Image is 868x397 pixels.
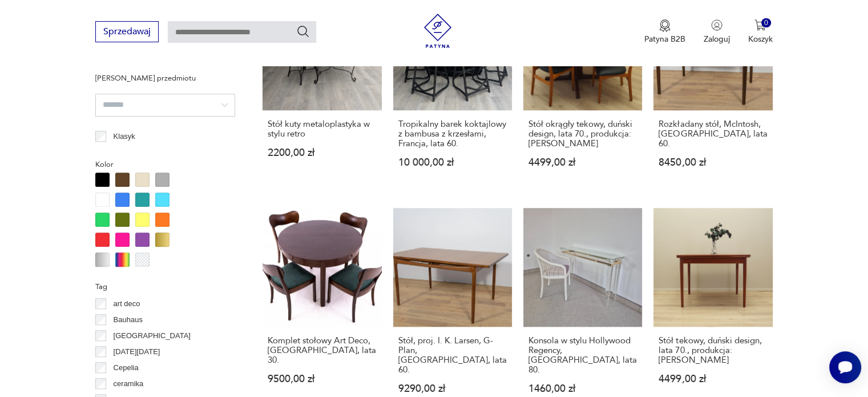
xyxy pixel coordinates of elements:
p: [DATE][DATE] [114,346,160,358]
p: Kolor [95,158,235,171]
img: Patyna - sklep z meblami i dekoracjami vintage [421,14,455,48]
p: [PERSON_NAME] przedmiotu [95,72,235,85]
p: Koszyk [748,34,773,45]
p: Klasyk [114,130,135,143]
h3: Stół kuty metaloplastyka w stylu retro [268,119,376,139]
p: art deco [114,298,140,310]
h3: Rozkładany stół, McIntosh, [GEOGRAPHIC_DATA], lata 60. [659,119,767,149]
img: Ikona koszyka [754,19,766,31]
h3: Konsola w stylu Hollywood Regency, [GEOGRAPHIC_DATA], lata 80. [528,336,637,375]
iframe: Smartsupp widget button [829,351,861,383]
p: Bauhaus [114,314,143,326]
p: Zaloguj [704,34,730,45]
p: 8450,00 zł [659,158,767,167]
p: 2200,00 zł [268,148,376,158]
p: 9290,00 zł [398,384,507,394]
button: Patyna B2B [644,19,685,45]
button: Zaloguj [704,19,730,45]
a: Sprzedawaj [95,29,159,37]
p: Tag [95,280,235,293]
h3: Stół, proj. I. K. Larsen, G-Plan, [GEOGRAPHIC_DATA], lata 60. [398,336,507,375]
h3: Tropikalny barek koktajlowy z bambusa z krzesłami, Francja, lata 60. [398,119,507,149]
button: Szukaj [296,25,310,38]
div: 0 [761,18,771,28]
h3: Stół okrągły tekowy, duński design, lata 70., produkcja: [PERSON_NAME] [528,119,637,149]
p: Patyna B2B [644,34,685,45]
p: 4499,00 zł [659,374,767,384]
button: 0Koszyk [748,19,773,45]
a: Ikona medaluPatyna B2B [644,19,685,45]
h3: Stół tekowy, duński design, lata 70., produkcja: [PERSON_NAME] [659,336,767,365]
h3: Komplet stołowy Art Deco, [GEOGRAPHIC_DATA], lata 30. [268,336,376,365]
p: ceramika [114,378,144,390]
p: 9500,00 zł [268,374,376,384]
p: 1460,00 zł [528,384,637,394]
img: Ikona medalu [659,19,671,32]
img: Ikonka użytkownika [711,19,722,31]
p: [GEOGRAPHIC_DATA] [114,330,191,342]
button: Sprzedawaj [95,21,159,42]
p: 10 000,00 zł [398,158,507,167]
p: Cepelia [114,362,139,374]
p: 4499,00 zł [528,158,637,167]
